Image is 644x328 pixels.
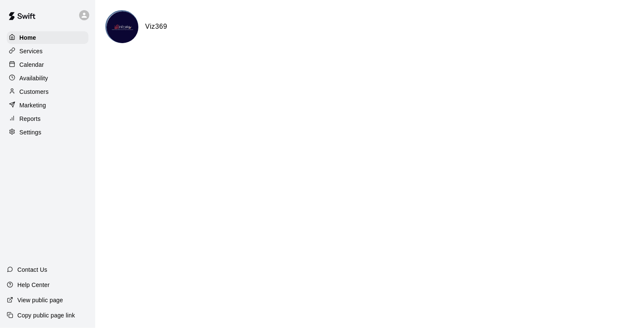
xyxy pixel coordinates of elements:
[17,281,50,289] p: Help Center
[7,58,88,71] a: Calendar
[7,72,88,85] a: Availability
[19,128,41,137] p: Settings
[17,296,63,304] p: View public page
[7,45,88,57] a: Services
[7,112,88,125] a: Reports
[145,21,167,32] h6: Viz369
[19,47,43,55] p: Services
[19,87,49,96] p: Customers
[17,311,75,320] p: Copy public page link
[17,265,47,274] p: Contact Us
[7,99,88,112] a: Marketing
[19,33,36,42] p: Home
[107,11,138,43] img: Viz369 logo
[7,126,88,139] a: Settings
[19,101,46,109] p: Marketing
[19,74,48,82] p: Availability
[19,60,44,69] p: Calendar
[19,115,41,123] p: Reports
[7,31,88,44] a: Home
[7,85,88,98] a: Customers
